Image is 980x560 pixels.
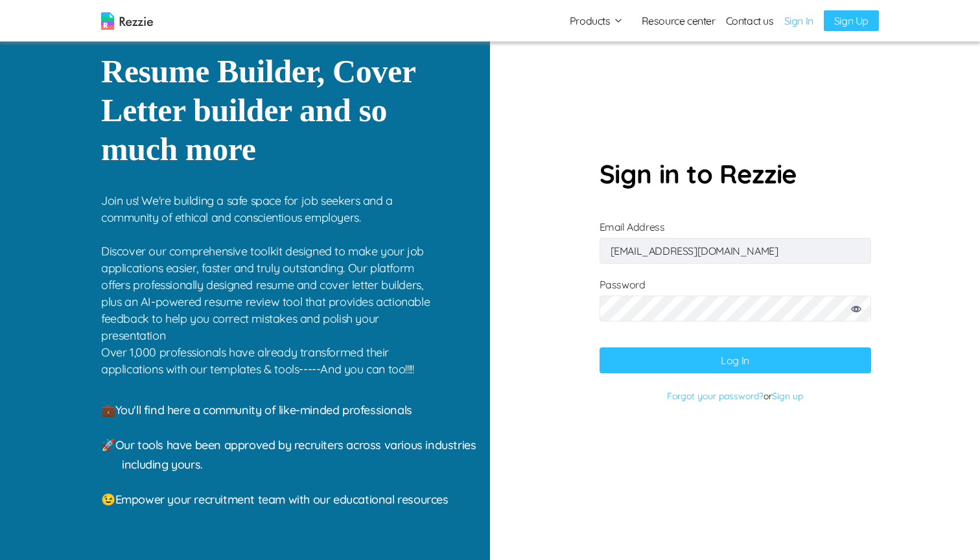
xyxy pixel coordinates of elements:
[600,278,871,334] label: Password
[101,192,439,344] p: Join us! We're building a safe space for job seekers and a community of ethical and conscientious...
[101,12,153,30] img: logo
[600,386,871,406] p: or
[101,492,449,507] span: 😉 Empower your recruitment team with our educational resources
[570,13,624,29] button: Products
[824,10,879,31] a: Sign Up
[600,296,871,321] input: Password
[667,390,764,402] a: Forgot your password?
[772,390,803,402] a: Sign up
[101,402,412,417] span: 💼 You'll find here a community of like-minded professionals
[726,13,774,29] a: Contact us
[101,52,425,169] p: Resume Builder, Cover Letter builder and so much more
[101,344,439,378] p: Over 1,000 professionals have already transformed their applications with our templates & tools--...
[600,220,871,257] label: Email Address
[101,437,476,472] span: 🚀 Our tools have been approved by recruiters across various industries including yours.
[600,238,871,264] input: Email Address
[600,347,871,373] button: Log In
[642,13,716,29] a: Resource center
[784,13,813,29] a: Sign In
[600,154,871,193] p: Sign in to Rezzie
